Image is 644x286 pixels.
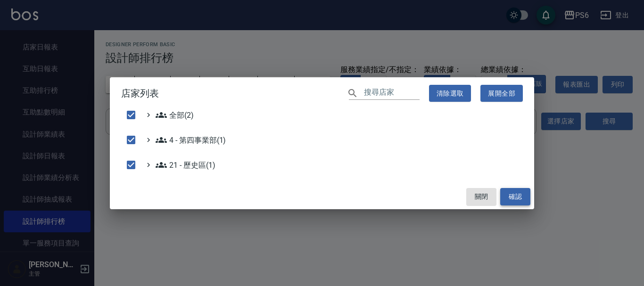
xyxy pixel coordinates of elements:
[429,85,471,102] button: 清除選取
[156,159,215,171] span: 21 - 歷史區(1)
[480,85,523,102] button: 展開全部
[156,109,194,121] span: 全部(2)
[466,188,496,205] button: 關閉
[110,77,534,110] h2: 店家列表
[500,188,530,205] button: 確認
[156,134,226,146] span: 4 - 第四事業部(1)
[364,86,420,100] input: 搜尋店家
